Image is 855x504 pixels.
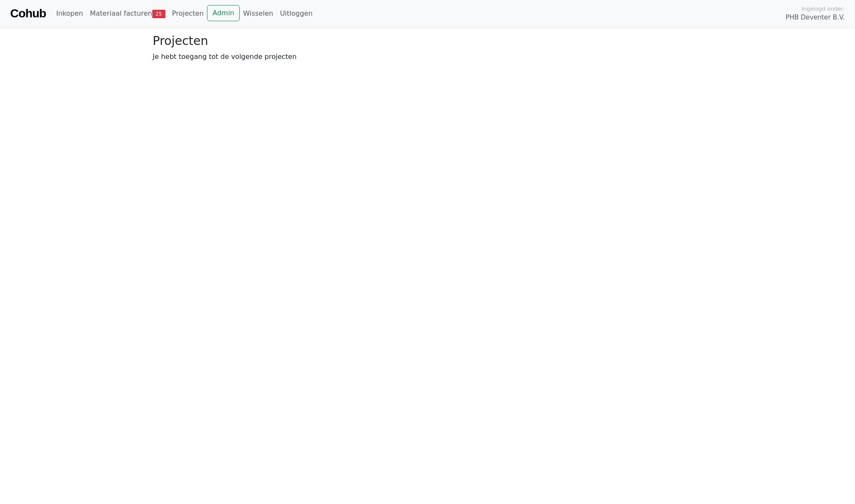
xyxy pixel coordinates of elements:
[153,52,702,62] p: Je hebt toegang tot de volgende projecten
[10,3,46,24] a: Cohub
[153,34,702,48] h3: Projecten
[169,5,207,22] a: Projecten
[87,5,169,22] a: Materiaal facturen25
[53,5,86,22] a: Inkopen
[802,5,845,13] span: Ingelogd onder:
[152,10,165,18] span: 25
[785,13,845,22] span: PHB Deventer B.V.
[207,5,240,21] a: Admin
[240,5,277,22] a: Wisselen
[277,5,316,22] a: Uitloggen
